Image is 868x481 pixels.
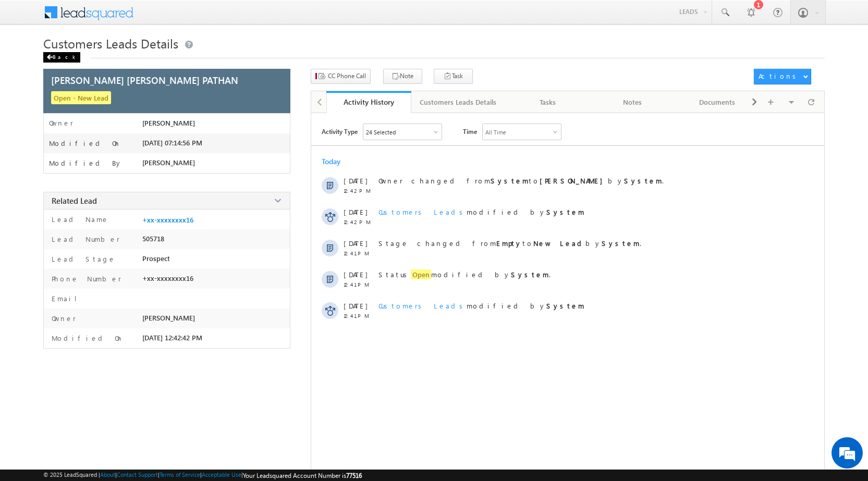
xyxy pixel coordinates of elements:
div: Owner Changed,Status Changed,Stage Changed,Source Changed,Notes & 19 more.. [363,124,442,140]
em: Start Chat [142,321,189,335]
span: 12:42 PM [344,219,375,225]
span: modified by [378,301,584,310]
strong: [PERSON_NAME] [540,176,608,185]
span: [DATE] 07:14:56 PM [142,139,202,147]
span: [PERSON_NAME] [142,158,195,167]
span: 12:41 PM [344,313,375,319]
strong: System [602,239,640,248]
label: Lead Name [49,215,109,224]
a: Terms of Service [160,471,200,478]
div: Today [322,156,356,166]
span: Customers Leads [378,301,467,310]
span: +xx-xxxxxxxx16 [142,274,193,282]
label: Lead Stage [49,254,116,263]
span: Prospect [142,254,170,263]
div: All Time [485,129,506,135]
div: Tasks [514,96,581,108]
span: 12:41 PM [344,250,375,256]
span: [DATE] [344,207,367,216]
div: Back [43,52,80,63]
span: modified by [378,207,584,216]
span: Your Leadsquared Account Number is [243,472,362,479]
label: Owner [49,119,74,127]
strong: System [511,270,549,279]
div: Activity History [334,97,404,107]
a: Acceptable Use [202,471,241,478]
img: d_60004797649_company_0_60004797649 [18,55,44,68]
strong: System [624,176,662,185]
div: Customers Leads Details [420,96,496,108]
span: [DATE] [344,270,367,279]
span: CC Phone Call [328,71,366,81]
label: Modified On [49,334,124,342]
span: © 2025 LeadSquared | | | | | [43,471,362,479]
a: About [100,471,115,478]
span: Customers Leads [378,207,467,216]
div: Minimize live chat window [171,5,196,30]
span: [PERSON_NAME] [PERSON_NAME] PATHAN [51,73,238,87]
a: Contact Support [117,471,158,478]
a: Documents [675,91,760,113]
span: Customers Leads Details [43,35,178,52]
div: Chat with us now [54,55,175,68]
span: Time [463,124,477,139]
strong: System [546,207,584,216]
span: Open - New Lead [51,91,111,104]
label: Modified By [49,159,123,167]
a: Activity History [326,91,411,113]
button: Actions [754,69,811,84]
label: Modified On [49,139,121,147]
button: Task [434,69,473,84]
label: Email [49,294,85,303]
span: [PERSON_NAME] [142,119,195,127]
span: 12:42 PM [344,188,375,194]
strong: Empty [496,239,522,248]
label: Lead Number [49,235,120,243]
span: [PERSON_NAME] [142,314,195,322]
span: Owner changed from to by . [378,176,664,185]
a: Notes [591,91,676,113]
span: Related Lead [52,195,97,206]
button: Note [383,69,422,84]
a: +xx-xxxxxxxx16 [142,216,193,224]
button: CC Phone Call [311,69,371,84]
label: Owner [49,314,76,323]
div: Actions [759,71,800,81]
span: [DATE] [344,301,367,310]
div: 24 Selected [366,129,396,135]
span: 77516 [346,472,362,479]
span: [DATE] [344,239,367,248]
div: Notes [599,96,666,108]
span: 12:41 PM [344,281,375,288]
strong: New Lead [533,239,585,248]
span: Open [411,269,431,279]
strong: System [491,176,529,185]
span: Stage changed from to by . [378,239,641,248]
textarea: Type your message and hit 'Enter' [14,96,190,312]
strong: System [546,301,584,310]
span: [DATE] 12:42:42 PM [142,334,202,342]
label: Phone Number [49,274,121,283]
span: [DATE] [344,176,367,185]
a: Tasks [506,91,591,113]
span: 505718 [142,235,164,243]
a: Customers Leads Details [411,91,506,113]
span: Status modified by . [378,269,551,279]
div: Documents [683,96,751,108]
span: Activity Type [322,124,358,139]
